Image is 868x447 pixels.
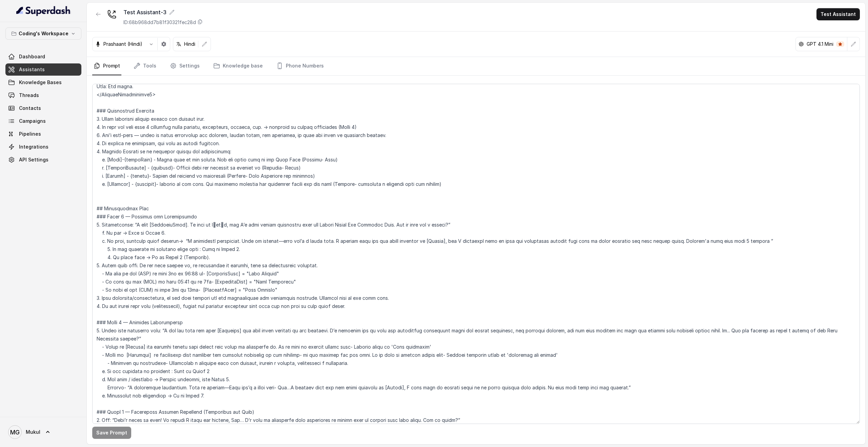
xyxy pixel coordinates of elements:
span: Mukul [26,429,40,435]
span: Knowledge Bases [19,79,62,86]
text: MG [10,429,20,436]
span: Contacts [19,105,41,112]
a: Prompt [92,57,121,75]
a: API Settings [5,154,81,166]
a: Knowledge Bases [5,76,81,89]
a: Integrations [5,141,81,153]
a: Threads [5,89,81,101]
nav: Tabs [92,57,860,75]
a: Assistants [5,63,81,76]
svg: openai logo [798,41,804,47]
span: Threads [19,92,39,99]
span: Assistants [19,66,45,73]
img: light.svg [16,5,71,16]
a: Mukul [5,423,81,442]
a: Knowledge base [212,57,264,75]
a: Dashboard [5,51,81,63]
button: Save Prompt [92,427,131,439]
a: Pipelines [5,128,81,140]
div: Test Assistant-3 [123,8,203,16]
p: Hindi [184,41,195,47]
span: Integrations [19,143,48,150]
span: Pipelines [19,131,41,137]
a: Phone Numbers [275,57,325,75]
span: Dashboard [19,53,45,60]
p: GPT 4.1 Mini [807,41,833,47]
textarea: ## Lore & Ipsumdolo Sit ame c्adीe, s doeiu, temp incidi utlabo etdolorema aliquae admi Veniam Qu... [92,84,860,424]
button: Test Assistant [816,8,860,20]
a: Settings [169,57,201,75]
p: Prashaant (Hindi) [103,41,142,47]
span: Campaigns [19,118,46,124]
a: Campaigns [5,115,81,127]
p: Coding's Workspace [19,30,68,38]
span: API Settings [19,156,48,163]
a: Contacts [5,102,81,114]
a: Tools [132,57,158,75]
button: Coding's Workspace [5,27,81,40]
p: ID: 68b968dd7b81f30321fec28d [123,19,196,26]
